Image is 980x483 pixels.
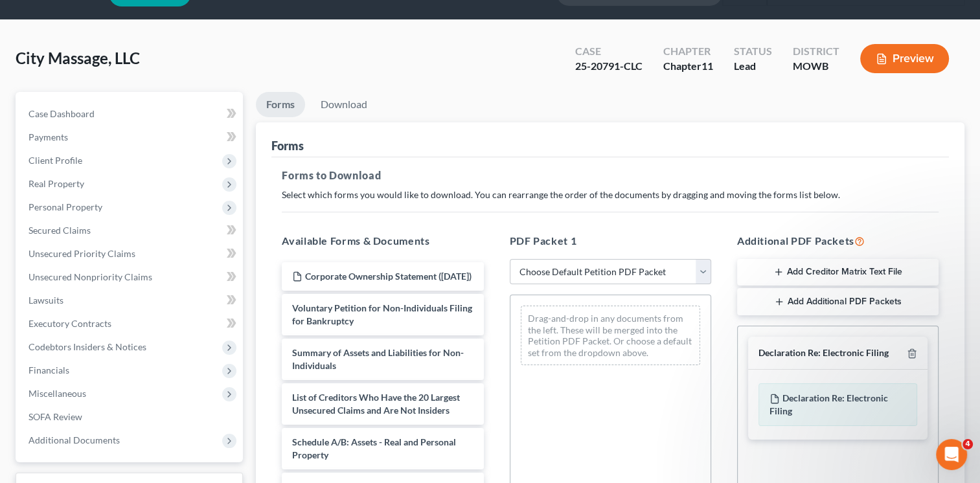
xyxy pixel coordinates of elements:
[769,392,888,416] span: Declaration Re: Electronic Filing
[734,59,772,74] div: Lead
[663,44,713,59] div: Chapter
[18,126,243,149] a: Payments
[28,225,91,236] span: Secured Claims
[28,341,146,352] span: Codebtors Insiders & Notices
[18,219,243,242] a: Secured Claims
[963,439,973,449] span: 4
[28,434,120,445] span: Additional Documents
[663,59,713,74] div: Chapter
[734,44,772,59] div: Status
[758,347,889,359] div: Declaration Re: Electronic Filing
[28,155,82,166] span: Client Profile
[271,138,304,153] div: Forms
[282,233,483,249] h5: Available Forms & Documents
[18,265,243,289] a: Unsecured Nonpriority Claims
[256,92,305,117] a: Forms
[18,289,243,312] a: Lawsuits
[575,59,643,74] div: 25-20791-CLC
[737,233,939,249] h5: Additional PDF Packets
[18,312,243,335] a: Executory Contracts
[28,248,135,259] span: Unsecured Priority Claims
[18,102,243,126] a: Case Dashboard
[936,439,967,470] iframe: Intercom live chat
[28,318,111,329] span: Executory Contracts
[18,242,243,265] a: Unsecured Priority Claims
[28,131,68,142] span: Payments
[737,259,939,286] button: Add Creditor Matrix Text File
[18,405,243,429] a: SOFA Review
[575,44,643,59] div: Case
[292,347,464,371] span: Summary of Assets and Liabilities for Non-Individuals
[28,201,102,212] span: Personal Property
[28,411,82,422] span: SOFA Review
[282,188,939,201] p: Select which forms you would like to download. You can rearrange the order of the documents by dr...
[793,44,839,59] div: District
[737,288,939,315] button: Add Additional PDF Packets
[860,44,949,73] button: Preview
[28,178,84,189] span: Real Property
[510,233,711,249] h5: PDF Packet 1
[282,168,939,183] h5: Forms to Download
[28,108,95,119] span: Case Dashboard
[521,306,700,365] div: Drag-and-drop in any documents from the left. These will be merged into the Petition PDF Packet. ...
[305,271,472,282] span: Corporate Ownership Statement ([DATE])
[310,92,378,117] a: Download
[292,392,460,416] span: List of Creditors Who Have the 20 Largest Unsecured Claims and Are Not Insiders
[793,59,839,74] div: MOWB
[292,436,456,460] span: Schedule A/B: Assets - Real and Personal Property
[28,365,69,376] span: Financials
[28,388,86,399] span: Miscellaneous
[701,60,713,72] span: 11
[28,271,152,282] span: Unsecured Nonpriority Claims
[292,302,472,326] span: Voluntary Petition for Non-Individuals Filing for Bankruptcy
[16,49,140,67] span: City Massage, LLC
[28,295,63,306] span: Lawsuits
